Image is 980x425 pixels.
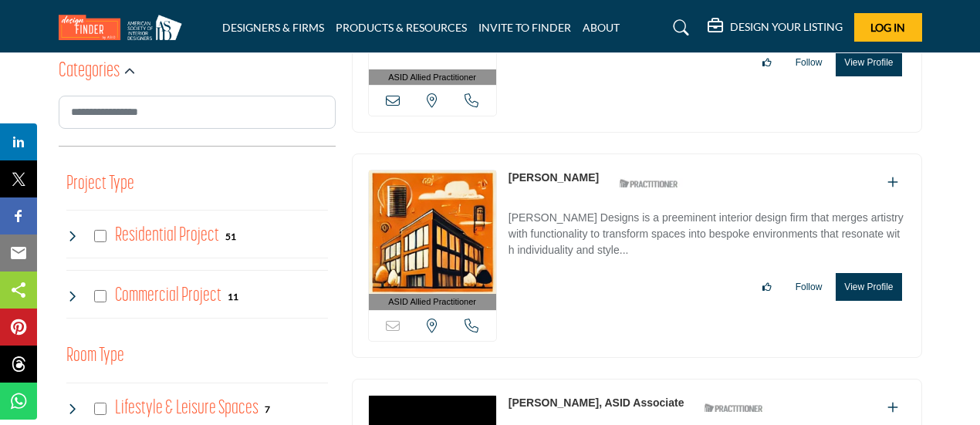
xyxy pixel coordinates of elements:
input: Select Lifestyle & Leisure Spaces checkbox [94,403,106,415]
div: 51 Results For Residential Project [225,229,236,243]
img: ASID Qualified Practitioners Badge Icon [613,174,683,193]
img: ASID Qualified Practitioners Badge Icon [698,399,768,418]
h4: Residential Project: Types of projects range from simple residential renovations to highly comple... [115,222,219,249]
h2: Categories [59,58,120,86]
button: Project Type [66,170,134,199]
a: INVITE TO FINDER [478,21,571,34]
a: Add To List [887,176,898,189]
a: [PERSON_NAME] [509,171,599,184]
h4: Commercial Project: Involve the design, construction, or renovation of spaces used for business p... [115,282,221,309]
b: 11 [228,292,238,302]
a: ABOUT [583,21,620,34]
h4: Lifestyle & Leisure Spaces: Lifestyle & Leisure Spaces [115,395,259,422]
a: [PERSON_NAME], ASID Associate [509,396,684,409]
button: Like listing [752,49,782,76]
b: 51 [225,231,236,242]
b: 7 [265,404,270,415]
button: Like listing [752,274,782,300]
div: DESIGN YOUR LISTING [708,19,843,37]
img: Site Logo [59,15,190,40]
a: DESIGNERS & FIRMS [222,21,324,34]
button: Follow [786,274,833,300]
p: Alison Speer [509,170,599,186]
input: Search Category [59,96,336,129]
span: Log In [870,21,905,34]
img: Alison Speer [369,170,496,294]
a: Search [658,15,699,40]
button: Log In [854,13,922,42]
button: View Profile [836,49,901,76]
span: ASID Allied Practitioner [388,295,476,309]
div: 7 Results For Lifestyle & Leisure Spaces [265,402,270,416]
button: Follow [786,49,833,76]
div: 11 Results For Commercial Project [228,289,238,303]
a: ASID Allied Practitioner [369,170,496,310]
a: Add To List [887,401,898,414]
a: [PERSON_NAME] Designs is a preeminent interior design firm that merges artistry with functionalit... [509,201,906,261]
button: View Profile [836,273,901,301]
a: PRODUCTS & RESOURCES [336,21,467,34]
h5: DESIGN YOUR LISTING [730,20,843,34]
p: Amy Gutierrez, ASID Associate [509,395,684,411]
p: [PERSON_NAME] Designs is a preeminent interior design firm that merges artistry with functionalit... [509,210,906,261]
button: Room Type [66,342,124,371]
span: ASID Allied Practitioner [388,71,476,84]
input: Select Commercial Project checkbox [94,290,106,302]
input: Select Residential Project checkbox [94,230,106,242]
